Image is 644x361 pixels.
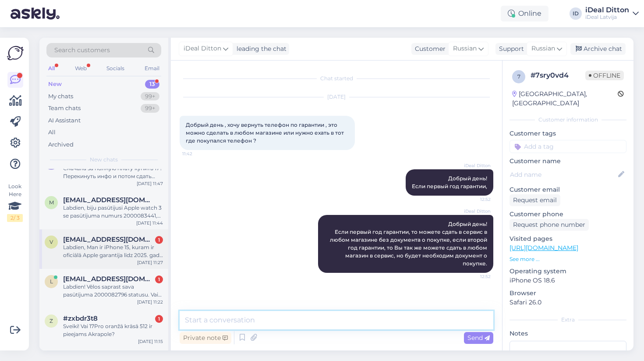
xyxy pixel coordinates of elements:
[180,93,493,101] div: [DATE]
[570,7,582,20] div: ID
[48,116,81,125] div: AI Assistant
[63,164,163,180] div: Сначала за полную плату купить 17? Перекинуть инфо и потом сдать свой 16 и вы мне отдадите деньгами?
[510,329,626,338] p: Notes
[48,104,81,113] div: Team chats
[510,298,626,307] p: Safari 26.0
[510,267,626,276] p: Operating system
[137,180,163,187] div: [DATE] 11:47
[63,196,154,204] span: mihailovajekaterina5@gmail.com
[180,332,231,344] div: Private note
[531,44,555,54] span: Russian
[143,63,161,74] div: Email
[48,80,62,89] div: New
[512,89,618,108] div: [GEOGRAPHIC_DATA], [GEOGRAPHIC_DATA]
[50,278,53,285] span: l
[63,315,98,322] span: #zxbdr3t8
[49,199,54,206] span: m
[233,44,287,54] div: leading the chat
[458,196,491,203] span: 12:52
[63,243,163,259] div: Labdien, Man ir iPhone 15, kuram ir oficiālā Apple garantija līdz 2025. gada 13. decembrim. Esmu ...
[50,239,53,245] span: v
[180,75,493,82] div: Chat started
[48,128,56,137] div: All
[501,6,548,21] div: Online
[63,322,163,338] div: Sveiki! Vai 17Pro oranžā krāsā 512 ir pieejams Akrapole?
[570,43,626,55] div: Archive chat
[531,70,585,81] div: # 7sry0vd4
[411,44,446,54] div: Customer
[453,44,477,54] span: Russian
[184,44,221,54] span: iDeal Ditton
[138,338,163,345] div: [DATE] 11:15
[63,283,163,299] div: Labdien! Vēlos saprast sava pasūtījuma 2000082796 statusu. Vai varat lūdzu minēt, kad pasūtījums ...
[90,156,118,164] span: New chats
[63,204,163,220] div: Labdien, biju pasūtijusi Apple watch 3 se pasūtījuma numurs 2000083441, redzu ka visos veikalos i...
[585,14,629,21] div: iDeal Latvija
[510,316,626,324] div: Extra
[105,63,126,74] div: Socials
[510,234,626,243] p: Visited pages
[137,299,163,305] div: [DATE] 11:22
[145,80,159,89] div: 13
[54,46,110,55] span: Search customers
[510,219,589,231] div: Request phone number
[63,275,154,283] span: lusevk@gmail.com
[155,315,163,323] div: 1
[63,236,154,243] span: vadimsmasorins@gmail.com
[510,194,560,206] div: Request email
[48,92,73,101] div: My chats
[510,289,626,298] p: Browser
[510,170,616,179] input: Add name
[510,244,578,252] a: [URL][DOMAIN_NAME]
[510,129,626,138] p: Customer tags
[182,150,215,157] span: 11:42
[585,7,639,21] a: iDeal DittoniDeal Latvija
[141,104,159,113] div: 99+
[510,157,626,166] p: Customer name
[510,210,626,219] p: Customer phone
[141,92,159,101] div: 99+
[510,276,626,285] p: iPhone OS 18.6
[585,7,629,14] div: iDeal Ditton
[458,273,491,280] span: 12:52
[155,275,163,283] div: 1
[7,214,23,222] div: 2 / 3
[73,63,88,74] div: Web
[467,334,490,342] span: Send
[458,208,491,214] span: iDeal Ditton
[510,116,626,124] div: Customer information
[186,122,345,144] span: Добрый день , хочу вернуть телефон по гарантии , это можно сделать в любом магазине или нужно еха...
[412,175,487,189] span: Добрый день! Если первый год гарантии,
[136,220,163,226] div: [DATE] 11:44
[517,73,520,80] span: 7
[50,318,53,324] span: z
[7,182,23,222] div: Look Here
[510,140,626,153] input: Add a tag
[585,71,624,80] span: Offline
[510,185,626,194] p: Customer email
[495,44,524,54] div: Support
[46,63,57,74] div: All
[510,255,626,263] p: See more ...
[155,236,163,244] div: 1
[137,259,163,266] div: [DATE] 11:27
[48,140,74,149] div: Archived
[458,162,491,169] span: iDeal Ditton
[7,45,24,61] img: Askly Logo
